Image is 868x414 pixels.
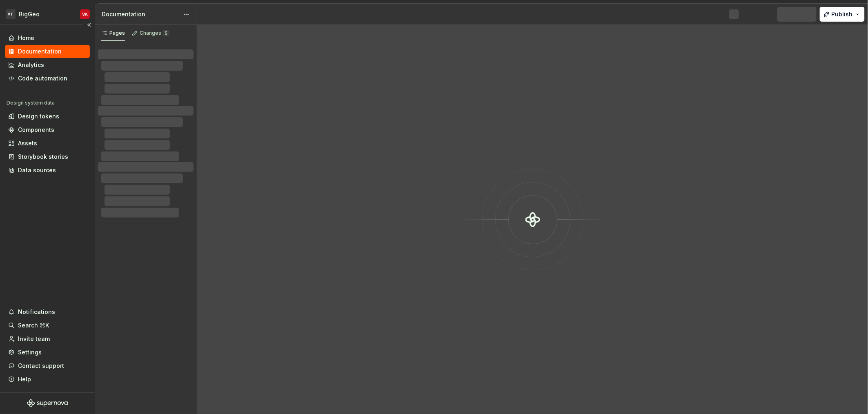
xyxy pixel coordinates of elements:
[18,34,34,42] div: Home
[163,30,169,36] span: 5
[18,112,59,120] div: Design tokens
[5,319,90,332] button: Search ⌘K
[18,74,67,82] div: Code automation
[19,10,40,18] div: BigGeo
[2,5,93,23] button: VTBigGeoVA
[140,30,169,36] div: Changes
[6,9,16,19] div: VT
[18,166,56,174] div: Data sources
[5,110,90,123] a: Design tokens
[5,359,90,372] button: Contact support
[5,137,90,150] a: Assets
[18,47,62,56] div: Documentation
[5,31,90,45] a: Home
[5,164,90,177] a: Data sources
[18,362,64,370] div: Contact support
[7,100,55,106] div: Design system data
[18,348,42,356] div: Settings
[5,332,90,345] a: Invite team
[82,11,88,18] div: VA
[18,61,44,69] div: Analytics
[18,375,31,383] div: Help
[102,10,179,18] div: Documentation
[83,19,95,31] button: Collapse sidebar
[5,72,90,85] a: Code automation
[820,7,865,22] button: Publish
[5,45,90,58] a: Documentation
[27,399,68,407] svg: Supernova Logo
[18,335,50,343] div: Invite team
[5,346,90,359] a: Settings
[5,150,90,163] a: Storybook stories
[18,308,55,316] div: Notifications
[18,139,37,147] div: Assets
[5,305,90,318] button: Notifications
[5,123,90,136] a: Components
[18,126,54,134] div: Components
[832,10,853,18] span: Publish
[5,58,90,71] a: Analytics
[101,30,125,36] div: Pages
[18,321,49,329] div: Search ⌘K
[18,153,68,161] div: Storybook stories
[5,373,90,386] button: Help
